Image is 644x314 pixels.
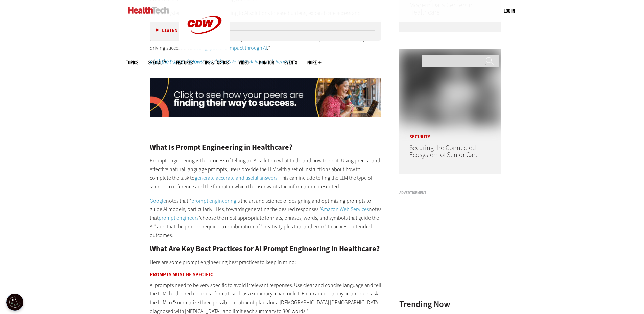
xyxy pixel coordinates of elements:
a: CDW [179,45,230,52]
a: Log in [504,8,515,14]
a: prompt engineers [159,214,198,221]
p: Here are some prompt engineering best practices to keep in mind: [150,258,382,267]
button: Open Preferences [6,294,23,311]
span: More [307,60,321,65]
a: Securing the Connected Ecosystem of Senior Care [409,143,479,159]
img: x-airesearch-animated-2025-click-desktop1 [150,78,382,118]
a: Video [239,60,249,65]
p: Prompt engineering is the process of telling an AI solution what to do and how to do it. Using pr... [150,156,382,191]
h3: Prompts Must Be Specific [150,272,382,277]
h3: Advertisement [399,191,501,195]
span: Topics [126,60,138,65]
img: nurse walks with senior woman through a garden [399,49,501,125]
span: Specialty [148,60,166,65]
a: Tips & Tactics [203,60,229,65]
a: MonITor [259,60,274,65]
div: User menu [504,7,515,15]
a: Amazon Web Services [321,206,369,213]
div: Cookie Settings [6,294,23,311]
h2: What Are Key Best Practices for AI Prompt Engineering in Healthcare? [150,245,382,253]
p: Security [399,125,501,139]
img: Home [128,7,169,14]
a: Google [150,197,166,204]
a: Events [284,60,297,65]
a: Features [176,60,193,65]
a: generate accurate and useful answers [195,174,277,181]
p: notes that “ is the art and science of designing and optimizing prompts to guide AI models, parti... [150,197,382,240]
h3: Trending Now [399,300,501,308]
h2: What Is Prompt Engineering in Healthcare? [150,143,382,151]
a: prompt engineering [191,197,236,204]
